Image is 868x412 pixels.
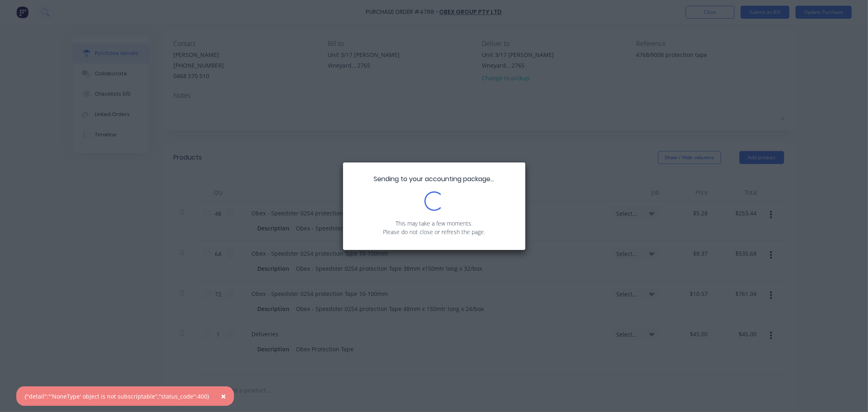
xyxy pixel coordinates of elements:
[355,219,513,228] p: This may take a few moments.
[24,392,209,401] div: {"detail":"'NoneType' object is not subscriptable","status_code":400}
[213,386,234,406] button: Close
[374,174,494,184] span: Sending to your accounting package...
[221,390,226,402] span: ×
[355,228,513,236] p: Please do not close or refresh the page.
